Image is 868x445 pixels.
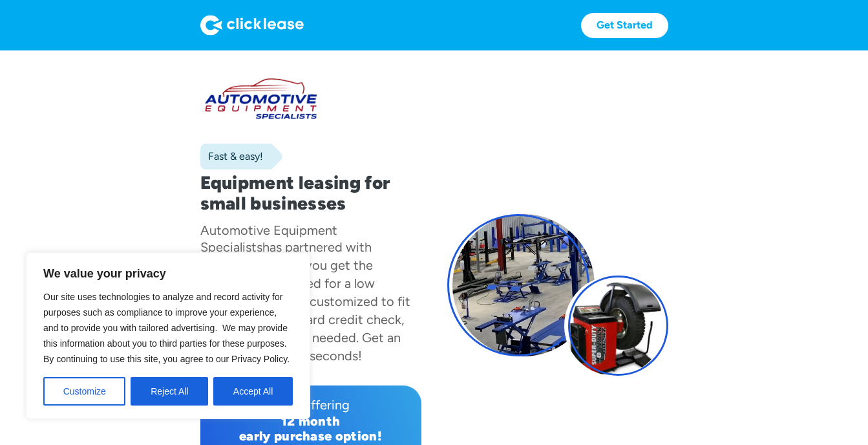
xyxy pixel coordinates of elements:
button: Reject All [131,377,208,406]
p: We value your privacy [43,266,293,281]
div: Now offering [211,396,411,414]
h1: Equipment leasing for small businesses [200,172,421,213]
div: early purchase option! [211,429,411,444]
div: Automotive Equipment Specialists [200,222,337,255]
div: Fast & easy! [200,150,263,163]
div: has partnered with Clicklease to help you get the equipment you need for a low monthly payment, c... [200,239,410,364]
div: 12 month [211,414,411,429]
button: Accept All [213,377,293,406]
button: Customize [43,377,125,406]
img: Logo [200,15,304,36]
span: Our site uses technologies to analyze and record activity for purposes such as compliance to impr... [43,292,290,364]
div: We value your privacy [26,252,310,419]
a: Get Started [581,13,668,38]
